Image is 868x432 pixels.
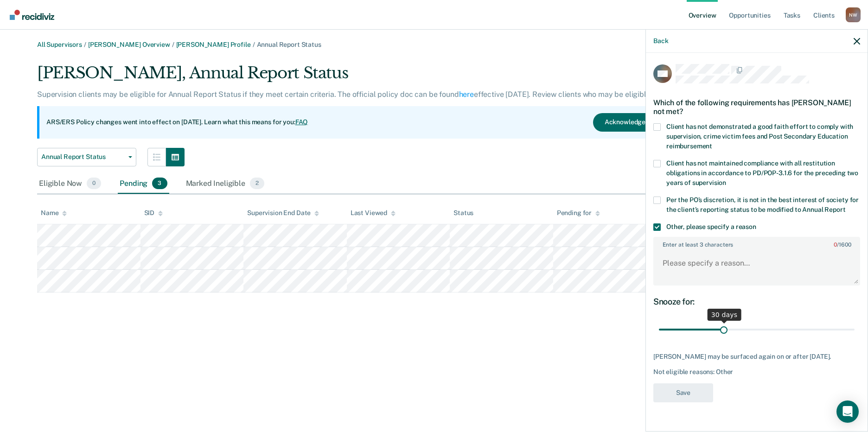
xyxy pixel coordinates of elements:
[666,223,756,230] span: Other, please specify a reason
[144,209,163,217] div: SID
[653,297,860,307] div: Snooze for:
[654,238,859,248] label: Enter at least 3 characters
[653,368,860,376] div: Not eligible reasons: Other
[251,41,257,48] span: /
[10,10,54,20] img: Recidiviz
[453,209,473,217] div: Status
[653,37,668,45] button: Back
[557,209,600,217] div: Pending for
[846,7,861,22] button: Profile dropdown button
[152,178,167,190] span: 3
[459,90,474,99] a: here
[666,159,858,186] span: Client has not maintained compliance with all restitution obligations in accordance to PD/POP-3.1...
[708,309,741,321] div: 30 days
[82,41,88,48] span: /
[653,383,713,402] button: Save
[593,113,681,132] button: Acknowledge & Close
[87,178,101,190] span: 0
[170,41,176,48] span: /
[834,241,851,248] span: / 1600
[46,118,308,127] p: ARS/ERS Policy changes went into effect on [DATE]. Learn what this means for you:
[118,174,169,194] div: Pending
[653,353,860,361] div: [PERSON_NAME] may be surfaced again on or after [DATE].
[37,41,82,48] a: All Supervisors
[836,400,859,423] div: Open Intercom Messenger
[295,118,308,126] a: FAQ
[247,209,319,217] div: Supervision End Date
[834,241,837,248] span: 0
[88,41,170,48] a: [PERSON_NAME] Overview
[37,64,688,90] div: [PERSON_NAME], Annual Report Status
[37,90,674,99] p: Supervision clients may be eligible for Annual Report Status if they meet certain criteria. The o...
[351,209,396,217] div: Last Viewed
[666,196,859,213] span: Per the PO’s discretion, it is not in the best interest of society for the client’s reporting sta...
[184,174,267,194] div: Marked Ineligible
[257,41,321,48] span: Annual Report Status
[41,209,67,217] div: Name
[666,123,853,150] span: Client has not demonstrated a good faith effort to comply with supervision, crime victim fees and...
[250,178,264,190] span: 2
[41,153,125,161] span: Annual Report Status
[176,41,251,48] a: [PERSON_NAME] Profile
[846,7,861,22] div: N W
[37,174,103,194] div: Eligible Now
[653,91,860,123] div: Which of the following requirements has [PERSON_NAME] not met?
